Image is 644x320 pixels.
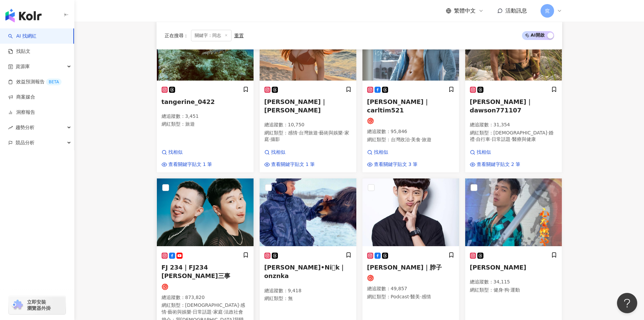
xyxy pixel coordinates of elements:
[8,125,13,130] span: rise
[510,287,520,293] span: 運動
[11,300,24,311] img: chrome extension
[212,309,213,315] span: ·
[319,130,343,135] span: 藝術與娛樂
[465,178,562,246] img: KOL Avatar
[162,121,249,128] p: 網紅類型 ：
[367,98,430,114] span: [PERSON_NAME]｜carltim521
[234,33,244,38] div: 重置
[185,302,239,308] span: [DEMOGRAPHIC_DATA]
[470,287,557,294] p: 網紅類型 ：
[8,94,35,101] a: 商案媒合
[5,9,42,22] img: logo
[260,178,356,246] img: KOL Avatar
[465,13,562,173] a: KOL Avatar[PERSON_NAME]｜dawson771107總追蹤數：31,354網紅類型：[DEMOGRAPHIC_DATA]·婚禮·自行車·日常話題·醫療與健康找相似查看關鍵字貼...
[476,136,490,142] span: 自行車
[367,149,418,156] a: 找相似
[264,149,315,156] a: 找相似
[264,264,346,279] span: [PERSON_NAME]•Nik｜onznka
[270,136,280,142] span: 攝影
[193,309,212,315] span: 日常話題
[490,136,492,142] span: ·
[269,136,270,142] span: ·
[8,79,62,85] a: 效益預測報告BETA
[411,137,421,142] span: 美食
[8,33,37,40] a: searchAI 找網紅
[191,30,232,41] span: 關鍵字：同志
[470,264,526,271] span: [PERSON_NAME]
[264,295,352,302] p: 網紅類型 ： 無
[477,161,521,168] span: 查看關鍵字貼文 2 筆
[510,136,512,142] span: ·
[162,98,215,105] span: tangerine_0422
[410,294,420,299] span: 醫美
[168,149,183,156] span: 找相似
[422,294,431,299] span: 感情
[421,137,422,142] span: ·
[470,161,521,168] a: 查看關鍵字貼文 2 筆
[391,137,410,142] span: 台灣政治
[168,309,191,315] span: 藝術與娛樂
[264,122,352,128] p: 總追蹤數 ： 10,750
[374,149,388,156] span: 找相似
[271,161,315,168] span: 查看關鍵字貼文 1 筆
[264,161,315,168] a: 查看關鍵字貼文 1 筆
[362,13,459,173] a: KOL Avatar[PERSON_NAME]｜carltim521總追蹤數：95,846網紅類型：台灣政治·美食·旅遊找相似查看關鍵字貼文 3 筆
[374,161,418,168] span: 查看關鍵字貼文 3 筆
[264,130,352,143] p: 網紅類型 ：
[547,130,549,135] span: ·
[367,294,454,300] p: 網紅類型 ：
[512,136,536,142] span: 醫療與健康
[454,7,476,15] span: 繁體中文
[362,178,459,246] img: KOL Avatar
[494,287,503,293] span: 健身
[162,302,249,315] p: 網紅類型 ：
[288,130,297,135] span: 感情
[185,121,195,127] span: 旅遊
[8,48,30,55] a: 找貼文
[492,136,510,142] span: 日常話題
[264,287,352,294] p: 總追蹤數 ： 9,418
[410,137,411,142] span: ·
[162,113,249,120] p: 總追蹤數 ： 3,451
[162,302,245,315] span: 感情
[367,128,454,135] p: 總追蹤數 ： 95,846
[9,296,66,314] a: chrome extension立即安裝 瀏覽器外掛
[470,98,532,114] span: [PERSON_NAME]｜dawson771107
[162,161,212,168] a: 查看關鍵字貼文 1 筆
[545,7,550,15] span: 窕
[299,130,318,135] span: 台灣旅遊
[391,294,409,299] span: Podcast
[223,309,224,315] span: ·
[504,287,509,293] span: 狗
[16,120,34,135] span: 趨勢分析
[16,135,34,150] span: 競品分析
[213,309,223,315] span: 家庭
[367,264,442,271] span: [PERSON_NAME]｜脖子
[157,13,254,173] a: KOL Avatartangerine_0422總追蹤數：3,451網紅類型：旅遊找相似查看關鍵字貼文 1 筆
[503,287,504,293] span: ·
[157,178,254,246] img: KOL Avatar
[166,309,168,315] span: ·
[224,309,243,315] span: 法政社會
[162,294,249,301] p: 總追蹤數 ： 873,820
[297,130,299,135] span: ·
[422,137,431,142] span: 旅遊
[16,59,30,74] span: 資源庫
[617,293,637,313] iframe: Help Scout Beacon - Open
[367,136,454,143] p: 網紅類型 ：
[509,287,510,293] span: ·
[162,149,212,156] a: 找相似
[264,98,327,114] span: [PERSON_NAME]｜[PERSON_NAME]
[239,302,240,308] span: ·
[271,149,285,156] span: 找相似
[367,161,418,168] a: 查看關鍵字貼文 3 筆
[27,299,51,311] span: 立即安裝 瀏覽器外掛
[470,130,557,143] p: 網紅類型 ：
[477,149,491,156] span: 找相似
[475,136,476,142] span: ·
[367,285,454,292] p: 總追蹤數 ： 49,857
[318,130,319,135] span: ·
[505,7,527,14] span: 活動訊息
[191,309,193,315] span: ·
[162,264,230,279] span: FJ 234｜FJ234 [PERSON_NAME]三事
